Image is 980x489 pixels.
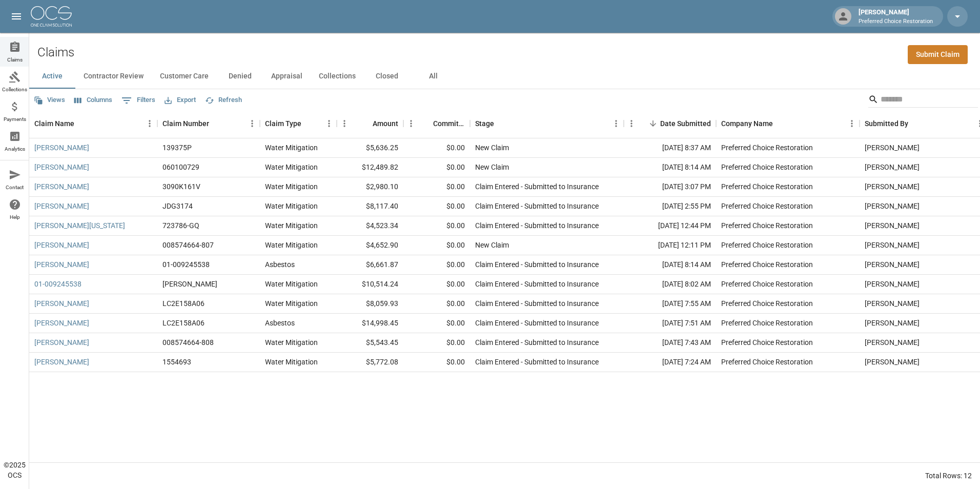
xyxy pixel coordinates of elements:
[34,220,125,231] a: [PERSON_NAME][US_STATE]
[624,255,716,275] div: [DATE] 8:14 AM
[157,109,260,138] div: Claim Number
[265,181,318,192] div: Water Mitigation
[34,201,89,211] a: [PERSON_NAME]
[403,177,470,197] div: $0.00
[865,240,920,250] div: Mitchell Caron
[162,201,193,211] div: JDG3174
[265,220,318,231] div: Water Mitigation
[265,162,318,172] div: Water Mitigation
[865,162,920,172] div: Mitchell Caron
[119,92,158,109] button: Show filters
[34,181,89,192] a: [PERSON_NAME]
[162,357,191,367] div: 1554693
[364,64,410,89] button: Closed
[721,109,773,138] div: Company Name
[162,337,214,348] div: 008574664-808
[925,471,972,481] div: Total Rows: 12
[403,138,470,158] div: $0.00
[337,294,403,314] div: $8,059.93
[624,158,716,177] div: [DATE] 8:14 AM
[34,109,74,138] div: Claim Name
[31,6,72,27] img: ocs-logo-white-transparent.png
[6,185,24,190] span: Contact
[624,216,716,236] div: [DATE] 12:44 PM
[624,138,716,158] div: [DATE] 8:37 AM
[475,279,599,289] div: Claim Entered - Submitted to Insurance
[403,275,470,294] div: $0.00
[475,201,599,211] div: Claim Entered - Submitted to Insurance
[265,318,295,328] div: Asbestos
[10,215,20,220] span: Help
[4,117,26,122] span: Payments
[475,109,494,138] div: Stage
[265,298,318,309] div: Water Mitigation
[265,201,318,211] div: Water Mitigation
[34,337,89,348] a: [PERSON_NAME]
[403,333,470,353] div: $0.00
[403,109,470,138] div: Committed Amount
[859,17,933,26] p: Preferred Choice Restoration
[74,116,89,131] button: Sort
[608,116,624,131] button: Menu
[337,177,403,197] div: $2,980.10
[260,109,337,138] div: Claim Type
[34,259,89,270] a: [PERSON_NAME]
[162,279,217,289] div: Andra Davis
[265,259,295,270] div: Asbestos
[337,275,403,294] div: $10,514.24
[721,357,813,367] div: Preferred Choice Restoration
[716,109,860,138] div: Company Name
[162,181,200,192] div: 3090K161V
[311,64,364,89] button: Collections
[865,298,920,309] div: Mitchell Caron
[34,298,89,309] a: [PERSON_NAME]
[162,318,205,328] div: LC2E158A06
[865,259,920,270] div: Mitchell Caron
[29,64,980,89] div: dynamic tabs
[865,337,920,348] div: Mitchell Caron
[337,197,403,216] div: $8,117.40
[301,116,316,131] button: Sort
[865,109,908,138] div: Submitted By
[721,298,813,309] div: Preferred Choice Restoration
[217,64,263,89] button: Denied
[337,333,403,353] div: $5,543.45
[7,57,23,63] span: Claims
[494,116,508,131] button: Sort
[624,314,716,333] div: [DATE] 7:51 AM
[142,116,157,131] button: Menu
[624,353,716,372] div: [DATE] 7:24 AM
[37,45,74,60] h2: Claims
[865,318,920,328] div: Mitchell Caron
[337,138,403,158] div: $5,636.25
[868,91,978,110] div: Search
[419,116,433,131] button: Sort
[403,294,470,314] div: $0.00
[433,109,465,138] div: Committed Amount
[337,353,403,372] div: $5,772.08
[265,357,318,367] div: Water Mitigation
[152,64,217,89] button: Customer Care
[475,142,509,153] div: New Claim
[865,142,920,153] div: Mitchell Caron
[265,279,318,289] div: Water Mitigation
[908,116,923,131] button: Sort
[265,240,318,250] div: Water Mitigation
[162,240,214,250] div: 008574664-807
[624,197,716,216] div: [DATE] 2:55 PM
[162,92,198,108] button: Export
[721,259,813,270] div: Preferred Choice Restoration
[410,64,456,89] button: All
[403,255,470,275] div: $0.00
[403,236,470,255] div: $0.00
[162,259,210,270] div: 01-009245538
[72,92,115,108] button: Select columns
[403,216,470,236] div: $0.00
[29,64,75,89] button: Active
[5,147,25,152] span: Analytics
[865,201,920,211] div: Mitchell Caron
[202,92,244,108] button: Refresh
[624,333,716,353] div: [DATE] 7:43 AM
[162,298,205,309] div: LC2E158A06
[475,220,599,231] div: Claim Entered - Submitted to Insurance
